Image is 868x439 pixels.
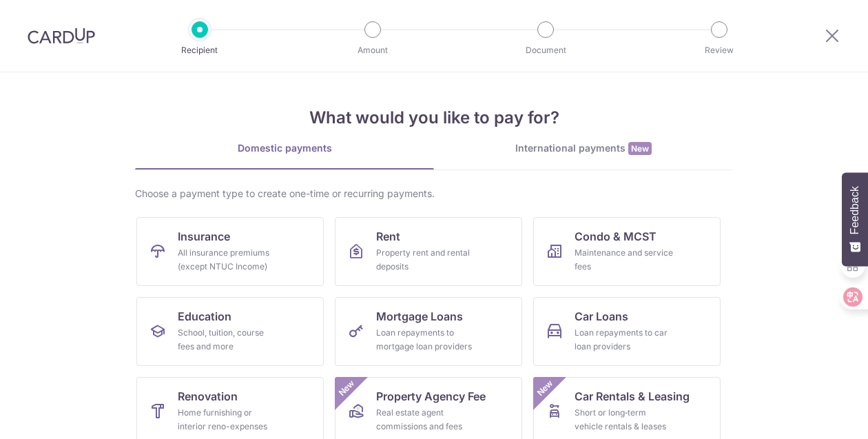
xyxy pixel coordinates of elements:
a: EducationSchool, tuition, course fees and more [136,297,324,366]
a: RentProperty rent and rental deposits [335,217,522,286]
div: Maintenance and service fees [575,246,674,274]
span: Car Rentals & Leasing [575,388,690,405]
div: Choose a payment type to create one-time or recurring payments. [135,187,733,201]
span: Renovation [178,388,238,405]
span: Mortgage Loans [376,308,463,325]
span: Education [178,308,231,325]
span: Feedback [849,186,861,234]
span: New [335,377,358,400]
span: Rent [376,228,400,245]
div: Short or long‑term vehicle rentals & leases [575,406,674,433]
button: Feedback - Show survey [842,172,868,266]
p: Document [495,43,597,57]
img: CardUp [28,28,95,44]
div: Domestic payments [135,141,434,155]
div: Loan repayments to mortgage loan providers [376,326,475,354]
span: Property Agency Fee [376,388,486,405]
a: Mortgage LoansLoan repayments to mortgage loan providers [335,297,522,366]
span: New [534,377,557,400]
div: Home furnishing or interior reno-expenses [178,406,277,433]
div: All insurance premiums (except NTUC Income) [178,246,277,274]
a: InsuranceAll insurance premiums (except NTUC Income) [136,217,324,286]
div: Real estate agent commissions and fees [376,406,475,433]
p: Review [668,43,770,57]
div: Property rent and rental deposits [376,246,475,274]
a: Car LoansLoan repayments to car loan providers [533,297,721,366]
span: Condo & MCST [575,228,657,245]
div: International payments [434,141,733,156]
h4: What would you like to pay for? [135,105,733,130]
p: Recipient [149,43,251,57]
span: New [628,142,652,155]
p: Amount [322,43,424,57]
a: Condo & MCSTMaintenance and service fees [533,217,721,286]
div: Loan repayments to car loan providers [575,326,674,354]
span: Insurance [178,228,230,245]
div: School, tuition, course fees and more [178,326,277,354]
span: Car Loans [575,308,628,325]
